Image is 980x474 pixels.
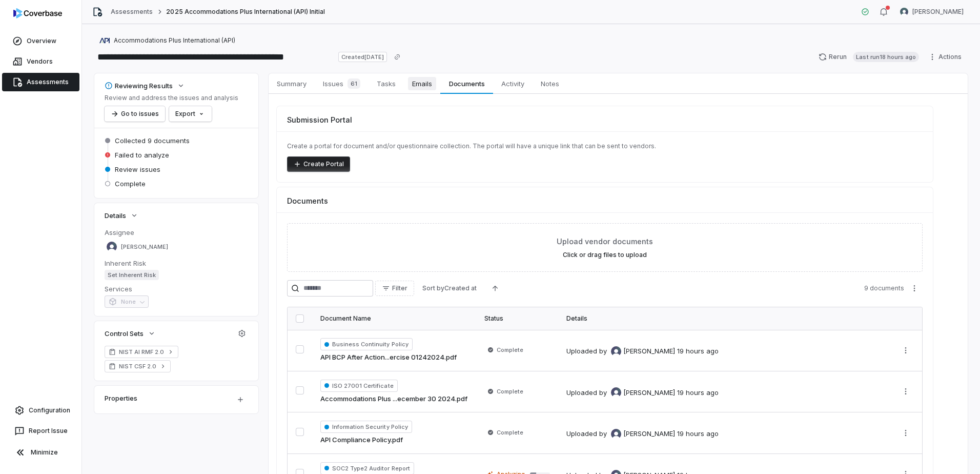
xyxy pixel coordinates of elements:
span: [PERSON_NAME] [121,243,168,251]
span: Information Security Policy [320,421,412,433]
span: 61 [348,78,360,89]
dt: Services [105,284,248,293]
span: Submission Portal [287,114,352,125]
span: Complete [497,346,523,354]
dt: Inherent Risk [105,259,248,268]
button: Minimize [4,442,77,463]
span: [PERSON_NAME] [623,388,675,398]
span: Emails [408,77,436,90]
img: Raquel Wilson avatar [900,8,908,16]
a: Accommodations Plus ...ecember 30 2024.pdf [320,394,467,404]
button: Report Issue [4,422,77,440]
div: by [599,387,675,398]
span: ISO 27001 Certificate [320,380,398,392]
span: Failed to analyze [115,150,169,160]
a: NIST CSF 2.0 [105,360,171,372]
div: 19 hours ago [677,346,719,357]
span: Upload vendor documents [557,236,653,247]
span: Filter [392,284,407,292]
a: Assessments [2,73,79,91]
button: Details [101,206,141,225]
span: Accommodations Plus International (API) [114,36,235,45]
a: API BCP After Action...ercise 01242024.pdf [320,352,457,363]
a: API Compliance Policy.pdf [320,435,403,445]
button: Go to issues [105,106,165,122]
p: Review and address the issues and analysis [105,94,238,102]
div: Uploaded [566,346,719,357]
img: Luke Taylor avatar [107,242,117,252]
span: Set Inherent Risk [105,270,159,280]
button: Actions [925,49,968,65]
span: Business Continuity Policy [320,338,413,350]
a: Vendors [2,52,79,71]
span: Control Sets [105,329,144,338]
button: More actions [897,343,914,358]
img: logo-D7KZi-bG.svg [13,8,62,18]
span: Activity [497,77,528,90]
span: Summary [273,77,311,90]
button: Export [169,106,212,122]
div: Uploaded [566,387,719,398]
span: Complete [497,428,523,437]
span: NIST CSF 2.0 [119,362,156,370]
span: Review issues [115,165,160,174]
button: Copy link [388,48,406,66]
img: Luke Taylor avatar [611,387,621,398]
span: [PERSON_NAME] [623,346,675,357]
div: 19 hours ago [677,429,719,439]
span: [PERSON_NAME] [912,8,964,16]
span: Collected 9 documents [115,136,190,145]
span: Tasks [373,77,400,90]
span: Documents [445,77,489,90]
button: More actions [897,425,914,441]
button: Filter [375,281,414,296]
span: 9 documents [864,284,904,292]
div: Details [566,314,881,323]
div: by [599,346,675,357]
span: NIST AI RMF 2.0 [119,348,164,356]
span: Documents [287,195,328,206]
span: 2025 Accommodations Plus International (API) Initial [166,8,325,16]
div: 19 hours ago [677,388,719,398]
dt: Assignee [105,228,248,237]
button: https://apiglobalsolutions.com/Accommodations Plus International (API) [96,31,238,50]
a: NIST AI RMF 2.0 [105,346,178,358]
span: Created [DATE] [338,52,386,62]
img: Luke Taylor avatar [611,346,621,357]
div: Document Name [320,314,468,323]
button: Ascending [485,281,505,296]
a: Configuration [4,401,77,420]
svg: Ascending [491,284,499,292]
div: Uploaded [566,429,719,439]
div: Reviewing Results [105,81,173,90]
button: More actions [897,384,914,399]
span: [PERSON_NAME] [623,429,675,439]
a: Assessments [111,8,153,16]
img: Luke Taylor avatar [611,429,621,439]
button: More actions [906,281,923,296]
span: Issues [319,76,364,91]
span: Complete [497,387,523,396]
span: Complete [115,179,146,188]
button: Control Sets [101,324,159,343]
button: Reviewing Results [101,76,188,95]
span: Notes [537,77,563,90]
p: Create a portal for document and/or questionnaire collection. The portal will have a unique link ... [287,142,923,150]
span: Details [105,211,126,220]
button: Raquel Wilson avatar[PERSON_NAME] [894,4,970,19]
button: RerunLast run18 hours ago [812,49,925,65]
div: Status [484,314,550,323]
div: by [599,429,675,439]
a: Overview [2,32,79,50]
button: Create Portal [287,156,350,172]
span: Last run 18 hours ago [853,52,919,62]
button: Sort byCreated at [416,281,483,296]
label: Click or drag files to upload [563,251,647,259]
